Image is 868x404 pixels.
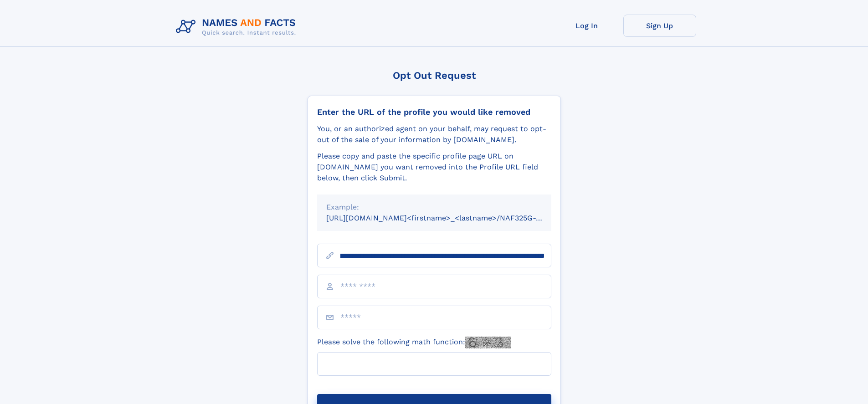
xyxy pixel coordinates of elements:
[550,15,623,37] a: Log In
[317,107,551,117] div: Enter the URL of the profile you would like removed
[308,70,561,81] div: Opt Out Request
[172,15,303,39] img: Logo Names and Facts
[317,151,551,184] div: Please copy and paste the specific profile page URL on [DOMAIN_NAME] you want removed into the Pr...
[317,123,551,145] div: You, or an authorized agent on your behalf, may request to opt-out of the sale of your informatio...
[317,337,511,348] label: Please solve the following math function:
[326,214,569,222] small: [URL][DOMAIN_NAME]<firstname>_<lastname>/NAF325G-xxxxxxxx
[326,202,542,213] div: Example:
[623,15,696,37] a: Sign Up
